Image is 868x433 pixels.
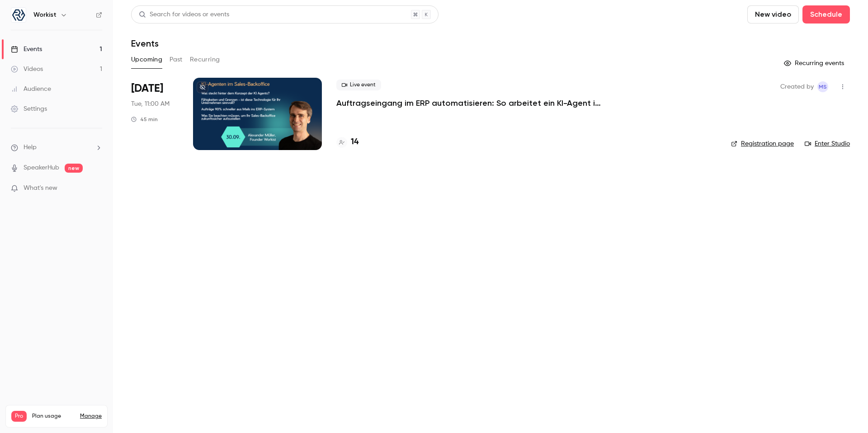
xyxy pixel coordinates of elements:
[819,81,827,92] span: MS
[170,52,183,67] button: Past
[731,139,794,148] a: Registration page
[80,413,102,420] a: Manage
[336,80,381,90] span: Live event
[139,10,229,19] div: Search for videos or events
[131,116,158,123] div: 45 min
[747,5,799,24] button: New video
[131,52,162,67] button: Upcoming
[11,45,42,54] div: Events
[351,136,359,148] h4: 14
[780,81,814,92] span: Created by
[24,184,57,193] span: What's new
[65,164,83,173] span: new
[11,85,51,94] div: Audience
[131,99,170,108] span: Tue, 11:00 AM
[131,81,163,96] span: [DATE]
[91,184,102,193] iframe: Noticeable Trigger
[11,411,27,422] span: Pro
[11,143,102,152] li: help-dropdown-opener
[336,98,608,108] a: Auftragseingang im ERP automatisieren: So arbeitet ein KI-Agent im Sales-Backoffice
[817,81,828,92] span: Max Sauermilch
[11,104,47,113] div: Settings
[24,143,37,152] span: Help
[805,139,850,148] a: Enter Studio
[190,52,220,67] button: Recurring
[11,8,26,22] img: Workist
[802,5,850,24] button: Schedule
[33,10,57,19] h6: Workist
[131,38,159,49] h1: Events
[131,78,179,150] div: Sep 30 Tue, 11:00 AM (Europe/Berlin)
[336,136,359,148] a: 14
[32,413,75,420] span: Plan usage
[24,163,59,173] a: SpeakerHub
[780,56,850,71] button: Recurring events
[11,65,43,74] div: Videos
